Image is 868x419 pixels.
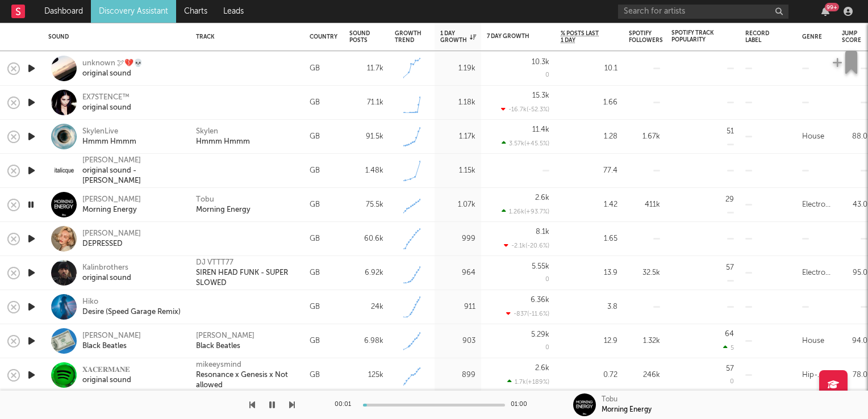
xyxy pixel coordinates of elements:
[82,127,136,147] a: SkylenLiveHmmm Hmmm
[310,164,320,178] div: GB
[545,276,549,283] div: 0
[82,58,143,69] div: unknown 🕊💔💀
[82,69,143,79] div: original sound
[821,7,829,16] button: 99+
[82,137,136,147] div: Hmmm Hmmm
[310,300,320,314] div: GB
[196,258,233,268] a: DJ VTTT77
[727,128,734,135] div: 51
[82,166,182,186] div: original sound - [PERSON_NAME]
[842,266,867,280] div: 95.0
[532,92,549,99] div: 15.3k
[196,370,298,391] a: Resonance x Genesis x Not allowed
[842,130,867,144] div: 88.0
[196,33,293,40] div: Track
[535,194,549,202] div: 2.6k
[842,198,867,212] div: 43.0
[82,239,141,249] div: DEPRESSED
[349,130,383,144] div: 91.5k
[349,334,383,348] div: 6.98k
[506,310,549,317] div: -837 ( -11.6 % )
[440,62,475,76] div: 1.19k
[532,126,549,133] div: 11.4k
[82,375,131,386] div: original sound
[545,345,549,351] div: 0
[310,198,320,212] div: GB
[440,334,475,348] div: 903
[196,331,254,341] div: [PERSON_NAME]
[82,93,131,103] div: EX7STENCE™
[349,30,370,44] div: Sound Posts
[82,297,181,317] a: HikoDesire (Speed Garage Remix)
[723,344,734,351] div: 5
[535,364,549,372] div: 2.6k
[802,198,831,212] div: Electronic
[349,300,383,314] div: 24k
[440,130,475,144] div: 1.17k
[440,164,475,178] div: 1.15k
[310,96,320,110] div: GB
[440,266,475,280] div: 964
[629,368,660,382] div: 246k
[629,198,660,212] div: 411k
[561,130,617,144] div: 1.28
[82,156,182,186] a: [PERSON_NAME]original sound - [PERSON_NAME]
[745,30,774,44] div: Record Label
[502,208,549,215] div: 1.26k ( +93.7 % )
[82,195,141,205] div: [PERSON_NAME]
[802,334,824,348] div: House
[561,198,617,212] div: 1.42
[629,130,660,144] div: 1.67k
[196,360,241,370] a: mikeeysmind
[440,30,476,44] div: 1 Day Growth
[602,405,652,415] div: Morning Energy
[671,30,717,43] div: Spotify Track Popularity
[349,198,383,212] div: 75.5k
[730,379,734,385] div: 0
[561,164,617,178] div: 77.4
[561,368,617,382] div: 0.72
[531,296,549,304] div: 6.36k
[82,297,181,307] div: Hiko
[82,307,181,317] div: Desire (Speed Garage Remix)
[842,334,867,348] div: 94.0
[196,341,240,351] a: Black Beatles
[802,33,822,40] div: Genre
[310,33,337,40] div: Country
[502,140,549,147] div: 3.57k ( +45.5 % )
[82,205,141,215] div: Morning Energy
[618,5,788,19] input: Search for artists
[335,398,357,412] div: 00:01
[196,205,251,215] a: Morning Energy
[561,334,617,348] div: 12.9
[82,229,141,239] div: [PERSON_NAME]
[561,300,617,314] div: 3.8
[561,30,600,44] span: % Posts Last 1 Day
[842,368,867,382] div: 78.0
[440,232,475,246] div: 999
[349,164,383,178] div: 1.48k
[561,62,617,76] div: 10.1
[440,368,475,382] div: 899
[196,195,214,205] a: Tobu
[802,368,831,382] div: Hip-Hop/Rap
[349,96,383,110] div: 71.1k
[82,195,141,215] a: [PERSON_NAME]Morning Energy
[82,263,131,273] div: Kalinbrothers
[629,334,660,348] div: 1.32k
[561,232,617,246] div: 1.65
[536,228,549,236] div: 8.1k
[504,242,549,249] div: -2.1k ( -20.6 % )
[310,130,320,144] div: GB
[196,137,250,147] div: Hmmm Hmmm
[349,232,383,246] div: 60.6k
[82,93,131,113] a: EX7STENCE™original sound
[196,268,298,288] div: SIREN HEAD FUNK - SUPER SLOWED
[440,96,475,110] div: 1.18k
[440,198,475,212] div: 1.07k
[629,30,663,44] div: Spotify Followers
